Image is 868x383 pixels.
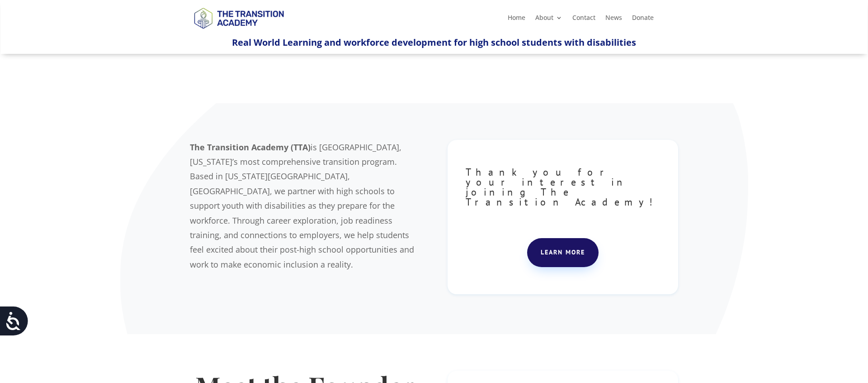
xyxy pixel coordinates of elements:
[508,14,525,24] a: Home
[190,27,288,36] a: Logo-Noticias
[190,142,311,153] b: The Transition Academy (TTA)
[190,142,414,270] span: is [GEOGRAPHIC_DATA], [US_STATE]’s most comprehensive transition program. Based in [US_STATE][GEO...
[535,14,562,24] a: About
[190,2,288,34] img: TTA Brand_TTA Primary Logo_Horizontal_Light BG
[527,238,599,267] a: Learn more
[632,14,654,24] a: Donate
[466,166,659,208] span: Thank you for your interest in joining The Transition Academy!
[572,14,595,24] a: Contact
[605,14,622,24] a: News
[232,36,636,48] span: Real World Learning and workforce development for high school students with disabilities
